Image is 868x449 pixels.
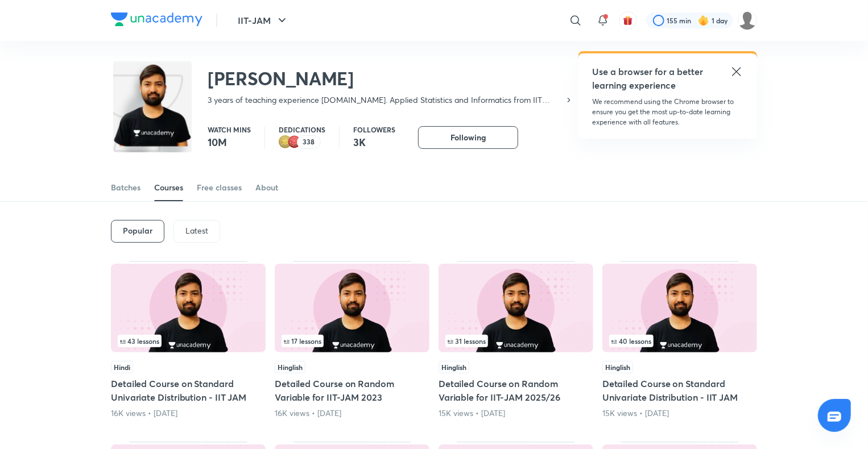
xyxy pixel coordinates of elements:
[602,261,757,419] div: Detailed Course on Standard Univariate Distribution - IIT JAM
[275,264,429,352] img: Thumbnail
[111,264,266,352] img: Thumbnail
[592,65,705,92] h5: Use a browser for a better learning experience
[609,335,750,347] div: left
[208,94,564,106] p: 3 years of teaching experience [DOMAIN_NAME]. Applied Statistics and Informatics from IIT [GEOGRA...
[353,135,395,149] p: 3K
[154,174,183,201] a: Courses
[279,126,325,133] p: Dedications
[208,67,573,90] h2: [PERSON_NAME]
[118,335,259,347] div: infocontainer
[623,15,633,26] img: avatar
[284,338,321,344] span: 17 lessons
[592,97,743,127] p: We recommend using the Chrome browser to ensure you get the most up-to-date learning experience w...
[619,11,637,30] button: avatar
[120,338,159,344] span: 43 lessons
[738,11,757,30] img: Farhan Niazi
[197,182,242,193] div: Free classes
[609,335,750,347] div: infocontainer
[288,135,301,149] img: educator badge1
[279,135,292,149] img: educator badge2
[111,13,202,26] img: Company Logo
[602,408,757,419] div: 15K views • 1 year ago
[154,182,183,193] div: Courses
[197,174,242,201] a: Free classes
[611,338,651,344] span: 40 lessons
[609,335,750,347] div: infosection
[123,226,152,235] h6: Popular
[439,377,593,404] h5: Detailed Course on Random Variable for IIT-JAM 2025/26
[282,335,423,347] div: infocontainer
[602,377,757,404] h5: Detailed Course on Standard Univariate Distribution - IIT JAM
[111,174,140,201] a: Batches
[439,408,593,419] div: 15K views • 1 year ago
[111,408,266,419] div: 16K views • 2 years ago
[275,261,429,419] div: Detailed Course on Random Variable for IIT-JAM 2023
[275,361,305,373] span: Hinglish
[282,335,423,347] div: infosection
[439,361,469,373] span: Hinglish
[445,335,586,347] div: infosection
[418,126,518,149] button: Following
[275,408,429,419] div: 16K views • 3 years ago
[208,135,251,149] p: 10M
[353,126,395,133] p: Followers
[439,261,593,419] div: Detailed Course on Random Variable for IIT-JAM 2025/26
[450,132,486,143] span: Following
[275,377,429,404] h5: Detailed Course on Random Variable for IIT-JAM 2023
[602,361,633,373] span: Hinglish
[111,361,133,373] span: Hindi
[118,335,259,347] div: infosection
[185,226,208,235] p: Latest
[111,377,266,404] h5: Detailed Course on Standard Univariate Distribution - IIT JAM
[111,261,266,419] div: Detailed Course on Standard Univariate Distribution - IIT JAM
[118,335,259,347] div: left
[445,335,586,347] div: left
[231,9,296,32] button: IIT-JAM
[282,335,423,347] div: left
[448,338,486,344] span: 31 lessons
[255,182,278,193] div: About
[602,264,757,352] img: Thumbnail
[111,13,202,29] a: Company Logo
[698,15,709,26] img: streak
[303,138,315,146] p: 338
[439,264,593,352] img: Thumbnail
[208,126,251,133] p: Watch mins
[255,174,278,201] a: About
[111,182,140,193] div: Batches
[445,335,586,347] div: infocontainer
